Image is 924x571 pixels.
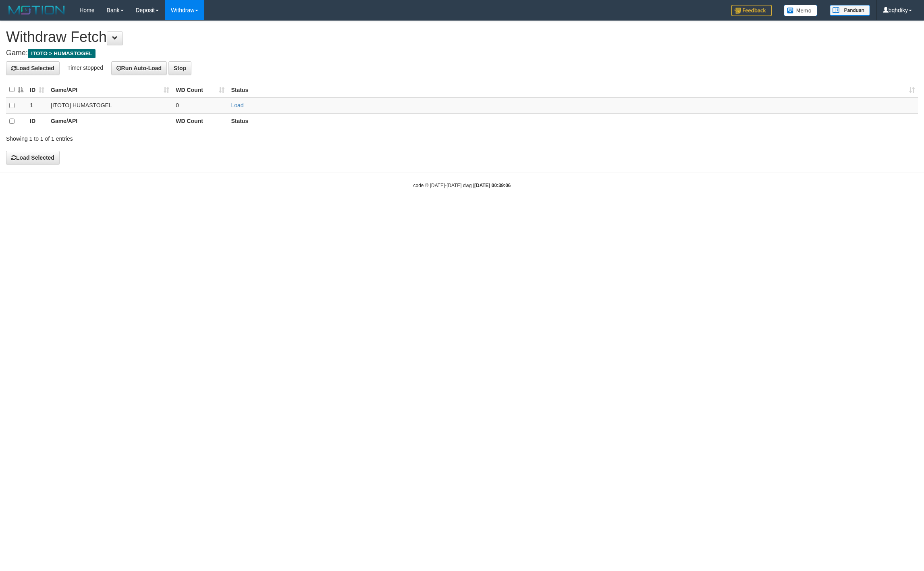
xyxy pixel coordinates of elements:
[784,5,818,16] img: Button%20Memo.svg
[6,131,379,143] div: Showing 1 to 1 of 1 entries
[228,113,918,129] th: Status
[172,113,228,129] th: WD Count
[111,61,167,75] button: Run Auto-Load
[67,64,103,71] span: Timer stopped
[6,151,60,165] button: Load Selected
[28,49,96,58] span: ITOTO > HUMASTOGEL
[830,5,870,16] img: panduan.png
[413,183,511,188] small: code © [DATE]-[DATE] dwg |
[474,183,511,188] strong: [DATE] 00:39:06
[48,98,172,114] td: [ITOTO] HUMASTOGEL
[731,5,772,16] img: Feedback.jpg
[27,98,48,114] td: 1
[6,61,60,75] button: Load Selected
[172,82,228,98] th: WD Count: activate to sort column ascending
[6,49,918,57] h4: Game:
[27,82,48,98] th: ID: activate to sort column ascending
[6,29,918,45] h1: Withdraw Fetch
[6,4,67,16] img: MOTION_logo.png
[176,102,179,108] span: 0
[27,113,48,129] th: ID
[228,82,918,98] th: Status: activate to sort column ascending
[48,113,172,129] th: Game/API
[48,82,172,98] th: Game/API: activate to sort column ascending
[168,61,191,75] button: Stop
[231,102,243,108] a: Load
